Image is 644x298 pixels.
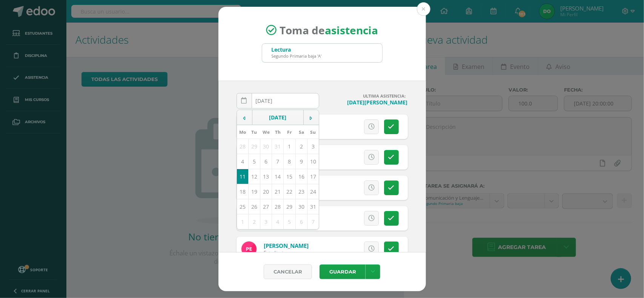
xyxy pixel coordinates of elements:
[284,199,295,214] td: 29
[237,169,249,184] td: 11
[307,199,319,214] td: 31
[307,169,319,184] td: 17
[260,184,272,199] td: 20
[284,125,295,139] th: Fr
[272,139,284,154] td: 31
[272,169,284,184] td: 14
[307,125,319,139] th: Su
[237,184,249,199] td: 18
[260,199,272,214] td: 27
[248,139,260,154] td: 29
[237,199,249,214] td: 25
[260,139,272,154] td: 30
[248,199,260,214] td: 26
[260,154,272,169] td: 6
[328,181,349,195] span: Excusa
[260,169,272,184] td: 13
[248,125,260,139] th: Tu
[295,169,307,184] td: 16
[328,150,349,164] span: Excusa
[307,154,319,169] td: 10
[307,214,319,229] td: 7
[272,125,284,139] th: Th
[260,214,272,229] td: 3
[248,184,260,199] td: 19
[272,154,284,169] td: 7
[295,199,307,214] td: 30
[248,154,260,169] td: 5
[307,139,319,154] td: 3
[295,184,307,199] td: 23
[272,184,284,199] td: 21
[325,99,408,106] h4: [DATE][PERSON_NAME]
[325,23,378,37] strong: asistencia
[264,264,312,279] a: Cancelar
[325,93,408,99] h4: ULTIMA ASISTENCIA:
[237,154,249,169] td: 4
[295,139,307,154] td: 2
[237,93,319,108] input: Fecha de Inasistencia
[284,214,295,229] td: 5
[264,249,309,256] div: Estudiante
[237,139,249,154] td: 28
[328,211,349,225] span: Excusa
[307,184,319,199] td: 24
[328,120,349,134] span: Excusa
[417,2,430,16] button: Close (Esc)
[320,264,366,279] button: Guardar
[295,214,307,229] td: 6
[237,214,249,229] td: 1
[328,242,349,256] span: Excusa
[241,241,257,257] img: f8485b82a9ea4797b3e15d6213092c16.png
[272,46,322,53] div: Lectura
[248,169,260,184] td: 12
[272,53,322,59] div: Segundo Primaria baja 'A'
[237,125,249,139] th: Mo
[284,139,295,154] td: 1
[272,214,284,229] td: 4
[248,214,260,229] td: 2
[280,23,378,37] span: Toma de
[284,184,295,199] td: 22
[264,242,309,249] a: [PERSON_NAME]
[272,199,284,214] td: 28
[262,44,382,62] input: Busca un grado o sección aquí...
[284,169,295,184] td: 15
[252,110,303,125] td: [DATE]
[284,154,295,169] td: 8
[260,125,272,139] th: We
[295,154,307,169] td: 9
[295,125,307,139] th: Sa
